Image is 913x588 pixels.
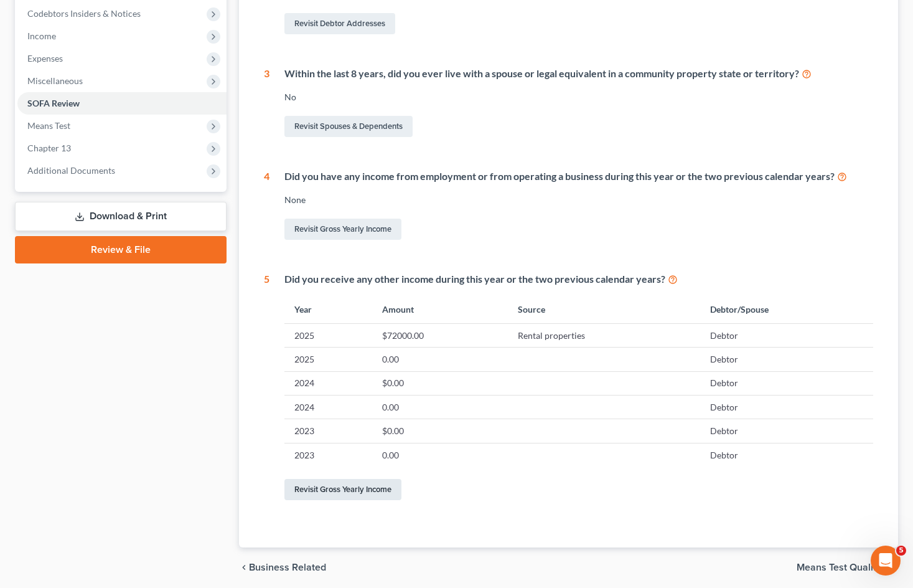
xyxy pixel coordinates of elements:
[27,75,83,86] span: Miscellaneous
[372,348,508,371] td: 0.00
[372,396,508,419] td: 0.00
[700,443,873,467] td: Debtor
[284,13,395,34] a: Revisit Debtor Addresses
[264,272,269,503] div: 5
[372,323,508,347] td: $72000.00
[372,419,508,443] td: $0.00
[27,143,71,153] span: Chapter 13
[284,91,873,103] div: No
[27,8,141,19] span: Codebtors Insiders & Notices
[284,323,372,347] td: 2025
[508,323,700,347] td: Rental properties
[700,371,873,395] td: Debtor
[264,67,269,140] div: 3
[700,323,873,347] td: Debtor
[27,53,63,64] span: Expenses
[700,348,873,371] td: Debtor
[249,562,326,572] span: Business Related
[871,546,901,576] iframe: Intercom live chat
[700,296,873,323] th: Debtor/Spouse
[700,419,873,443] td: Debtor
[284,396,372,419] td: 2024
[284,116,413,137] a: Revisit Spouses & Dependents
[508,296,700,323] th: Source
[264,169,269,242] div: 4
[797,562,888,572] span: Means Test Qualifier
[284,371,372,395] td: 2024
[797,562,898,572] button: Means Test Qualifier chevron_right
[284,67,873,81] div: Within the last 8 years, did you ever live with a spouse or legal equivalent in a community prope...
[284,194,873,206] div: None
[27,98,80,108] span: SOFA Review
[239,562,249,572] i: chevron_left
[17,92,227,115] a: SOFA Review
[700,396,873,419] td: Debtor
[284,296,372,323] th: Year
[284,348,372,371] td: 2025
[372,371,508,395] td: $0.00
[15,236,227,263] a: Review & File
[284,443,372,467] td: 2023
[15,202,227,231] a: Download & Print
[896,546,906,556] span: 5
[372,296,508,323] th: Amount
[239,562,326,572] button: chevron_left Business Related
[27,165,115,176] span: Additional Documents
[284,479,401,500] a: Revisit Gross Yearly Income
[284,219,401,240] a: Revisit Gross Yearly Income
[372,443,508,467] td: 0.00
[284,169,873,184] div: Did you have any income from employment or from operating a business during this year or the two ...
[27,120,70,131] span: Means Test
[284,419,372,443] td: 2023
[27,31,56,41] span: Income
[284,272,873,287] div: Did you receive any other income during this year or the two previous calendar years?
